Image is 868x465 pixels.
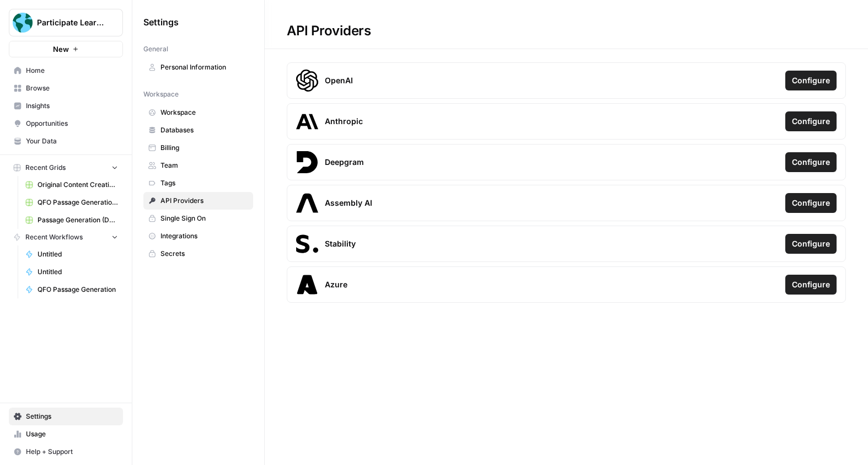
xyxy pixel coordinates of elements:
[37,215,118,225] span: Passage Generation (Deep Research) Grid
[26,119,118,129] span: Opportunities
[265,22,393,40] div: API Providers
[9,229,123,245] button: Recent Workflows
[9,408,123,425] a: Settings
[785,111,837,131] button: Configure
[792,157,830,168] span: Configure
[143,89,179,99] span: Workspace
[143,157,253,174] a: Team
[53,44,69,55] span: New
[785,234,837,254] button: Configure
[325,116,363,127] span: Anthropic
[792,116,830,127] span: Configure
[160,143,248,153] span: Billing
[9,132,123,150] a: Your Data
[9,62,123,79] a: Home
[160,213,248,223] span: Single Sign On
[9,9,123,36] button: Workspace: Participate Learning
[9,97,123,115] a: Insights
[792,197,830,209] span: Configure
[143,210,253,227] a: Single Sign On
[143,192,253,210] a: API Providers
[13,13,33,33] img: Participate Learning Logo
[785,152,837,172] button: Configure
[20,194,123,211] a: QFO Passage Generation Grid
[143,121,253,139] a: Databases
[143,139,253,157] a: Billing
[9,41,123,57] button: New
[143,44,168,54] span: General
[160,125,248,135] span: Databases
[143,245,253,263] a: Secrets
[25,232,83,242] span: Recent Workflows
[325,197,372,209] span: Assembly AI
[26,136,118,146] span: Your Data
[20,263,123,281] a: Untitled
[792,238,830,249] span: Configure
[37,249,118,259] span: Untitled
[26,66,118,76] span: Home
[160,178,248,188] span: Tags
[325,238,356,249] span: Stability
[325,157,364,168] span: Deepgram
[160,231,248,241] span: Integrations
[37,197,118,207] span: QFO Passage Generation Grid
[160,108,248,117] span: Workspace
[37,17,104,28] span: Participate Learning
[26,447,118,457] span: Help + Support
[9,443,123,461] button: Help + Support
[37,267,118,277] span: Untitled
[160,196,248,206] span: API Providers
[26,411,118,421] span: Settings
[143,58,253,76] a: Personal Information
[9,115,123,132] a: Opportunities
[160,161,248,170] span: Team
[160,249,248,259] span: Secrets
[37,180,118,190] span: Original Content Creation Grid
[785,193,837,213] button: Configure
[160,62,248,72] span: Personal Information
[9,79,123,97] a: Browse
[26,429,118,439] span: Usage
[325,279,347,290] span: Azure
[143,15,179,29] span: Settings
[792,279,830,290] span: Configure
[9,159,123,176] button: Recent Grids
[785,275,837,295] button: Configure
[9,425,123,443] a: Usage
[20,245,123,263] a: Untitled
[26,101,118,111] span: Insights
[785,71,837,90] button: Configure
[143,174,253,192] a: Tags
[143,227,253,245] a: Integrations
[792,75,830,86] span: Configure
[37,285,118,295] span: QFO Passage Generation
[25,163,66,173] span: Recent Grids
[143,104,253,121] a: Workspace
[20,281,123,298] a: QFO Passage Generation
[26,83,118,93] span: Browse
[20,211,123,229] a: Passage Generation (Deep Research) Grid
[20,176,123,194] a: Original Content Creation Grid
[325,75,353,86] span: OpenAI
